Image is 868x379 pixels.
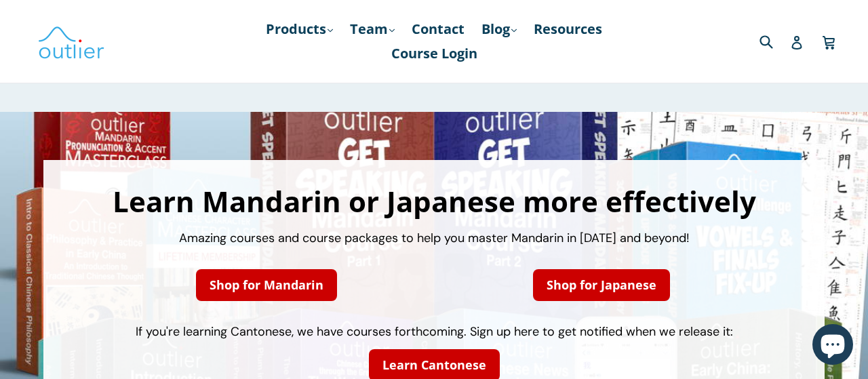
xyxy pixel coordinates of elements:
a: Products [259,17,340,41]
h1: Learn Mandarin or Japanese more effectively [57,187,811,216]
a: Resources [527,17,609,41]
span: If you're learning Cantonese, we have courses forthcoming. Sign up here to get notified when we r... [136,323,733,340]
inbox-online-store-chat: Shopify online store chat [808,324,857,368]
a: Contact [405,17,471,41]
a: Shop for Mandarin [196,269,337,301]
a: Team [343,17,401,41]
img: Outlier Linguistics [37,22,105,61]
a: Course Login [384,41,484,66]
input: Search [756,27,793,55]
a: Shop for Japanese [533,269,670,301]
a: Blog [475,17,524,41]
span: Amazing courses and course packages to help you master Mandarin in [DATE] and beyond! [179,230,690,246]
